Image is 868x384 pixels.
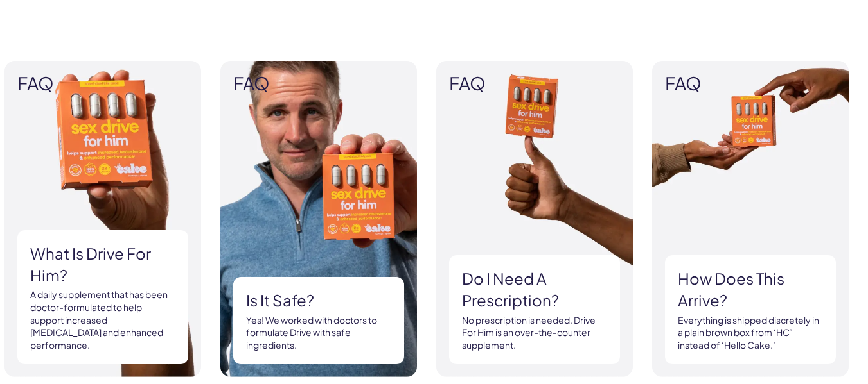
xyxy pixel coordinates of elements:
p: Yes! We worked with doctors to formulate Drive with safe ingredients. [246,314,391,352]
h3: How does this arrive? [678,268,823,311]
span: FAQ [665,74,836,94]
span: FAQ [17,74,188,94]
p: A daily supplement that has been doctor-formulated to help support increased [MEDICAL_DATA] and e... [30,288,175,351]
span: FAQ [449,74,620,94]
h3: Do I need a prescription? [462,268,607,311]
p: No prescription is needed. Drive For Him is an over-the-counter supplement. [462,314,607,352]
p: Everything is shipped discretely in a plain brown box from ‘HC’ instead of ‘Hello Cake.’ [678,314,823,352]
span: FAQ [233,74,404,94]
h3: What is Drive For Him? [30,243,175,286]
h3: Is it safe? [246,290,391,312]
